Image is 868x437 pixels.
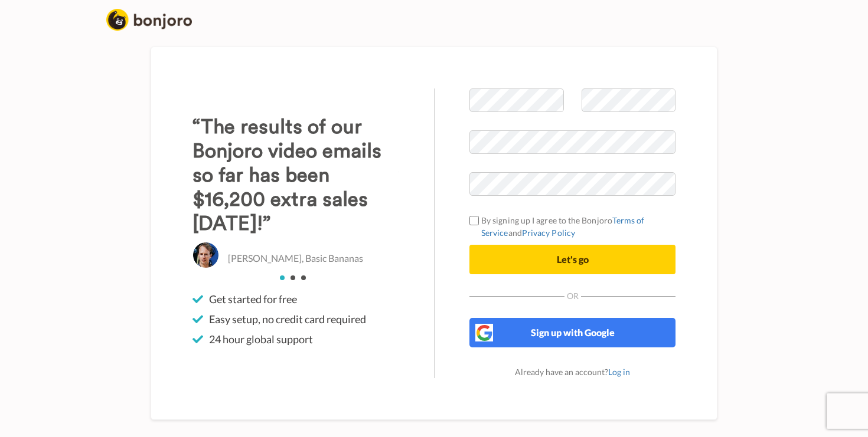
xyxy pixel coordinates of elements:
[515,367,630,377] span: Already have an account?
[522,228,575,238] a: Privacy Policy
[209,332,313,346] span: 24 hour global support
[481,215,645,238] a: Terms of Service
[531,327,615,338] span: Sign up with Google
[209,312,366,326] span: Easy setup, no credit card required
[192,242,219,268] img: Christo Hall, Basic Bananas
[228,252,363,265] p: [PERSON_NAME], Basic Bananas
[469,214,676,239] label: By signing up I agree to the Bonjoro and
[608,367,630,377] a: Log in
[106,9,192,31] img: logo_full.png
[564,292,581,300] span: Or
[469,318,676,347] button: Sign up with Google
[557,254,589,265] span: Let's go
[469,245,676,274] button: Let's go
[209,292,297,306] span: Get started for free
[192,115,399,236] h3: “The results of our Bonjoro video emails so far has been $16,200 extra sales [DATE]!”
[469,216,479,225] input: By signing up I agree to the BonjoroTerms of ServiceandPrivacy Policy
